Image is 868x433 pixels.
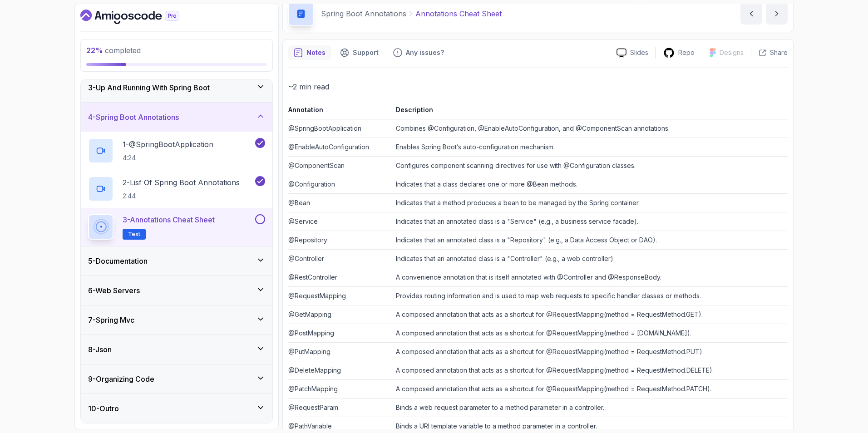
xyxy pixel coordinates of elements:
button: 7-Spring Mvc [81,305,272,335]
p: ~2 min read [288,80,788,93]
td: @PutMapping [288,343,392,361]
button: previous content [740,3,762,25]
p: Repo [678,48,695,57]
button: Support button [335,45,384,60]
td: @PostMapping [288,324,392,343]
p: Share [770,48,788,57]
button: 9-Organizing Code [81,364,272,394]
td: @EnableAutoConfiguration [288,138,392,157]
td: @Bean [288,194,392,212]
p: Annotations Cheat Sheet [415,8,502,19]
td: @SpringBootApplication [288,119,392,138]
td: Indicates that an annotated class is a "Service" (e.g., a business service facade). [392,212,788,231]
h3: 7 - Spring Mvc [88,315,134,325]
p: 2 - Lisf Of Spring Boot Annotations [123,177,240,188]
h3: 4 - Spring Boot Annotations [88,112,179,123]
p: Spring Boot Annotations [321,8,406,19]
span: 22 % [86,46,103,55]
td: A composed annotation that acts as a shortcut for @RequestMapping(method = [DOMAIN_NAME]). [392,324,788,343]
button: 8-Json [81,335,272,364]
span: completed [86,46,141,55]
td: Provides routing information and is used to map web requests to specific handler classes or methods. [392,287,788,305]
button: 2-Lisf Of Spring Boot Annotations2:44 [88,176,265,202]
td: Indicates that an annotated class is a "Repository" (e.g., a Data Access Object or DAO). [392,231,788,250]
button: Share [751,48,788,57]
td: A composed annotation that acts as a shortcut for @RequestMapping(method = RequestMethod.GET). [392,305,788,324]
td: Binds a web request parameter to a method parameter in a controller. [392,399,788,417]
button: next content [766,3,788,25]
td: @Service [288,212,392,231]
td: @RequestMapping [288,287,392,305]
td: @PatchMapping [288,380,392,399]
th: Annotation [288,104,392,119]
button: 10-Outro [81,394,272,423]
td: A composed annotation that acts as a shortcut for @RequestMapping(method = RequestMethod.PUT). [392,343,788,361]
p: 4:24 [123,153,213,162]
button: 6-Web Servers [81,276,272,305]
td: Indicates that an annotated class is a "Controller" (e.g., a web controller). [392,250,788,268]
button: 4-Spring Boot Annotations [81,103,272,132]
button: 3-Up And Running With Spring Boot [81,73,272,102]
h3: 6 - Web Servers [88,285,140,296]
td: Indicates that a method produces a bean to be managed by the Spring container. [392,194,788,212]
a: Repo [656,47,702,59]
p: Slides [630,48,648,57]
h3: 3 - Up And Running With Spring Boot [88,82,210,93]
p: Designs [720,48,744,57]
td: @GetMapping [288,305,392,324]
td: A composed annotation that acts as a shortcut for @RequestMapping(method = RequestMethod.DELETE). [392,361,788,380]
td: Enables Spring Boot’s auto-configuration mechanism. [392,138,788,157]
span: Text [128,231,140,238]
td: Configures component scanning directives for use with @Configuration classes. [392,157,788,175]
p: 3 - Annotations Cheat Sheet [123,214,215,225]
h3: 8 - Json [88,344,112,355]
td: @DeleteMapping [288,361,392,380]
p: Notes [306,48,325,57]
a: Dashboard [80,10,200,24]
td: @Configuration [288,175,392,194]
h3: 5 - Documentation [88,256,148,266]
a: Slides [609,48,656,58]
td: A convenience annotation that is itself annotated with @Controller and @ResponseBody. [392,268,788,287]
button: notes button [288,45,331,60]
th: Description [392,104,788,119]
button: Feedback button [388,45,449,60]
h3: 10 - Outro [88,403,119,414]
p: 1 - @SpringBootApplication [123,139,213,150]
td: A composed annotation that acts as a shortcut for @RequestMapping(method = RequestMethod.PATCH). [392,380,788,399]
td: @RestController [288,268,392,287]
p: 2:44 [123,192,240,201]
button: 3-Annotations Cheat SheetText [88,214,265,240]
td: @RequestParam [288,399,392,417]
td: Indicates that a class declares one or more @Bean methods. [392,175,788,194]
td: Combines @Configuration, @EnableAutoConfiguration, and @ComponentScan annotations. [392,119,788,138]
button: 5-Documentation [81,246,272,276]
p: Any issues? [406,48,444,57]
td: @ComponentScan [288,157,392,175]
p: Support [353,48,379,57]
h3: 9 - Organizing Code [88,374,154,384]
button: 1-@SpringBootApplication4:24 [88,138,265,163]
td: @Controller [288,250,392,268]
td: @Repository [288,231,392,250]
